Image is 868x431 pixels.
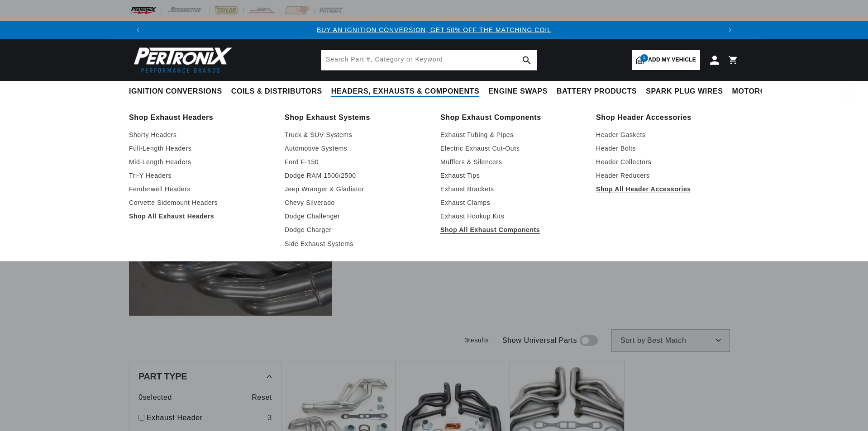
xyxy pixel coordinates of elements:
a: Shop All Exhaust Headers [129,211,272,222]
summary: Ignition Conversions [129,81,227,102]
summary: Headers, Exhausts & Components [327,81,484,102]
span: 0 selected [138,392,172,403]
a: Exhaust Hookup Kits [440,211,583,222]
span: Battery Products [557,87,637,96]
select: Sort by [611,329,730,352]
a: 1Add my vehicle [632,50,700,70]
span: 1 [640,54,648,62]
span: 3 results [464,336,489,344]
a: Header Gaskets [596,129,739,140]
a: Shop Exhaust Headers [129,111,272,124]
a: Chevy Silverado [285,197,428,208]
a: Truck & SUV Systems [285,129,428,140]
a: Header Bolts [596,143,739,154]
button: Translation missing: en.sections.announcements.next_announcement [721,21,739,39]
span: Part Type [138,372,187,381]
a: Shop All Header Accessories [596,184,739,194]
span: Reset [252,392,272,403]
a: Header Collectors [596,156,739,167]
a: Electric Exhaust Cut-Outs [440,143,583,154]
a: Fenderwell Headers [129,184,272,194]
a: Exhaust Header [147,412,264,424]
a: Full-Length Headers [129,143,272,154]
a: Shop Exhaust Systems [285,111,428,124]
a: Exhaust Clamps [440,197,583,208]
button: search button [517,50,537,70]
a: Mufflers & Silencers [440,156,583,167]
span: Add my vehicle [648,56,696,64]
a: Shop Header Accessories [596,111,739,124]
a: Header Reducers [596,170,739,181]
summary: Engine Swaps [484,81,552,102]
span: Spark Plug Wires [646,87,723,96]
a: Tri-Y Headers [129,170,272,181]
a: Shop All Exhaust Components [440,224,583,235]
a: Automotive Systems [285,143,428,154]
a: Dodge RAM 1500/2500 [285,170,428,181]
a: Dodge Charger [285,224,428,235]
a: BUY AN IGNITION CONVERSION, GET 50% OFF THE MATCHING COIL [317,26,551,33]
a: Exhaust Tubing & Pipes [440,129,583,140]
span: Coils & Distributors [231,87,322,96]
input: Search Part #, Category or Keyword [321,50,537,70]
a: Exhaust Brackets [440,184,583,194]
a: Corvette Sidemount Headers [129,197,272,208]
a: Ford F-150 [285,156,428,167]
span: Ignition Conversions [129,87,222,96]
div: 3 [267,412,272,424]
summary: Battery Products [552,81,641,102]
summary: Coils & Distributors [227,81,327,102]
a: Jeep Wranger & Gladiator [285,184,428,194]
span: Motorcycle [732,87,786,96]
span: Sort by [620,337,645,344]
summary: Spark Plug Wires [641,81,727,102]
summary: Motorcycle [728,81,791,102]
div: 1 of 3 [147,25,721,35]
slideshow-component: Translation missing: en.sections.announcements.announcement_bar [106,21,762,39]
a: Dodge Challenger [285,211,428,222]
span: Show Universal Parts [502,335,577,346]
a: Shop Exhaust Components [440,111,583,124]
a: Exhaust Tips [440,170,583,181]
span: Headers, Exhausts & Components [331,87,479,96]
div: Announcement [147,25,721,35]
span: Engine Swaps [488,87,548,96]
a: Side Exhaust Systems [285,238,428,249]
img: Pertronix [129,44,233,76]
a: Mid-Length Headers [129,156,272,167]
a: Shorty Headers [129,129,272,140]
button: Translation missing: en.sections.announcements.previous_announcement [129,21,147,39]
